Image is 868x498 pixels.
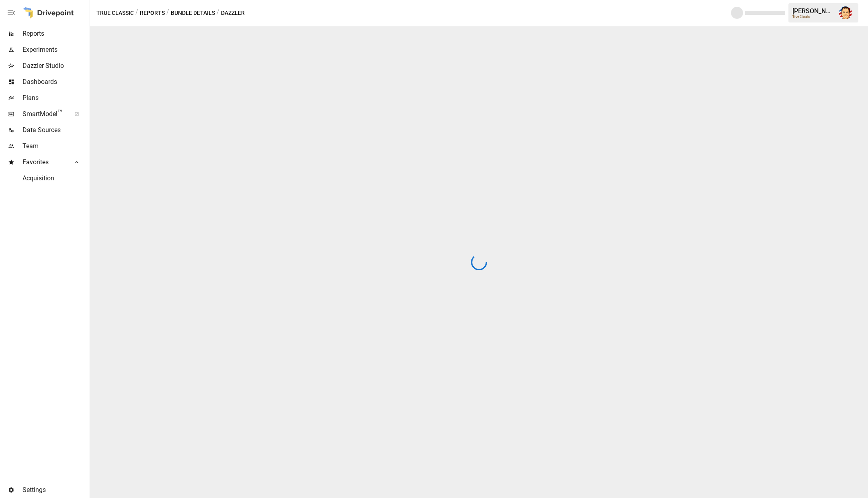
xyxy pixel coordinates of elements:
[23,157,66,167] span: Favorites
[834,2,857,24] button: Austin Gardner-Smith
[23,29,88,39] span: Reports
[23,93,88,103] span: Plans
[23,173,88,183] span: Acquisition
[23,485,88,495] span: Settings
[217,8,219,18] div: /
[792,15,834,18] div: True Classic
[171,8,215,18] button: Bundle Details
[23,61,88,71] span: Dazzler Studio
[135,8,138,18] div: /
[96,8,134,18] button: True Classic
[166,8,169,18] div: /
[140,8,165,18] button: Reports
[23,45,88,55] span: Experiments
[23,141,88,151] span: Team
[792,7,834,15] div: [PERSON_NAME]
[57,108,63,118] span: ™
[23,125,88,135] span: Data Sources
[23,109,66,119] span: SmartModel
[23,77,88,87] span: Dashboards
[839,6,852,19] img: Austin Gardner-Smith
